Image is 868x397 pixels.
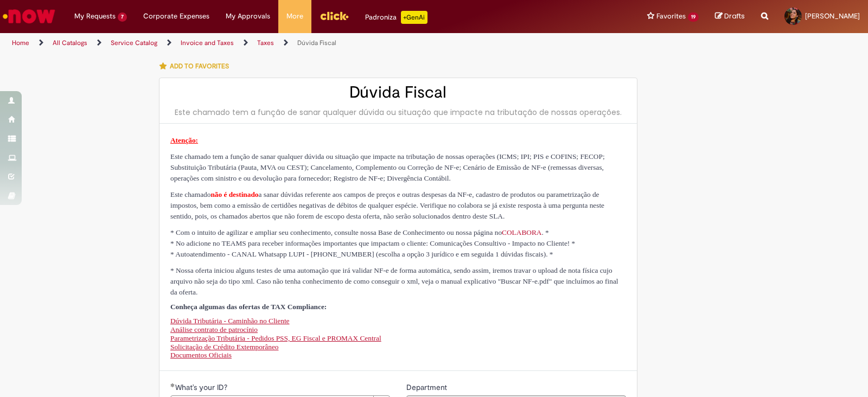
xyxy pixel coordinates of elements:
span: Favorites [656,11,686,22]
a: All Catalogs [53,39,87,47]
span: * No adicione no TEAMS para receber informações importantes que impactam o cliente: Comunicações ... [170,239,575,247]
a: Parametrização Tributária - Pedidos PSS, EG Fiscal e PROMAX Central [170,334,381,342]
span: Corporate Expenses [143,11,209,22]
a: Drafts [715,11,745,22]
span: 7 [118,12,127,22]
span: Required - What's your ID? [175,382,229,392]
a: Service Catalog [111,39,157,47]
a: Dúvida Tributária - Caminhão no Cliente [170,317,290,325]
span: Atenção: [170,136,198,144]
span: More [286,11,303,22]
div: Este chamado tem a função de sanar qualquer dúvida ou situação que impacte na tributação de nossa... [170,107,626,118]
a: Dúvida Fiscal [297,39,336,47]
ul: Page breadcrumbs [8,33,571,53]
p: +GenAi [401,11,427,24]
span: Required Filled [170,383,175,387]
span: Conheça algumas das ofertas de TAX Compliance: [170,303,327,311]
button: Add to favorites [159,55,235,78]
span: não é destinado [210,190,258,198]
span: [PERSON_NAME] [805,11,860,21]
span: * Nossa oferta iniciou alguns testes de uma automação que irá validar NF-e de forma automática, s... [170,266,618,296]
a: Documentos Oficiais [170,351,232,359]
span: Drafts [724,11,745,21]
span: * Com o intuito de agilizar e ampliar seu conhecimento, consulte nossa Base de Conhecimento ou no... [170,228,549,236]
a: Home [12,39,29,47]
div: Padroniza [365,11,427,24]
a: Solicitação de Crédito Extemporâneo [170,343,279,351]
span: * Autoatendimento - CANAL Whatsapp LUPI - [PHONE_NUMBER] (escolha a opção 3 jurídico e em seguida... [170,250,553,258]
img: ServiceNow [1,5,57,27]
a: Análise contrato de patrocínio [170,325,258,334]
span: Este chamado tem a função de sanar qualquer dúvida ou situação que impacte na tributação de nossa... [170,152,605,182]
span: My Requests [74,11,116,22]
a: Invoice and Taxes [181,39,234,47]
a: Taxes [257,39,274,47]
span: Add to favorites [170,62,229,71]
label: Read only - Department [406,382,449,393]
span: 19 [688,12,699,22]
span: Este chamado a sanar dúvidas referente aos campos de preços e outras despesas da NF-e, cadastro d... [170,190,604,220]
span: My Approvals [226,11,270,22]
a: COLABORA [502,228,541,236]
img: click_logo_yellow_360x200.png [320,8,349,24]
h2: Dúvida Fiscal [170,84,626,101]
